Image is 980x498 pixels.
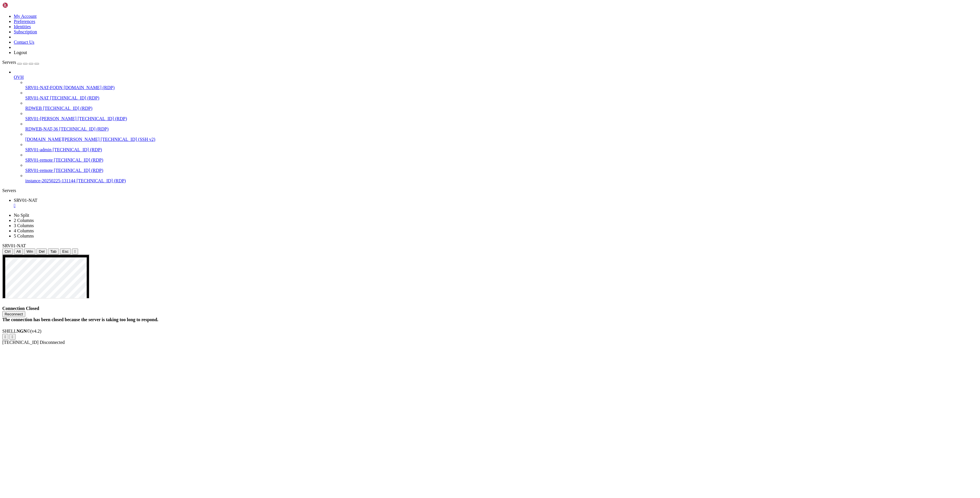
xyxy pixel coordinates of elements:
a: SRV01-remote [TECHNICAL_ID] (RDP) [25,158,978,163]
a: [DOMAIN_NAME][PERSON_NAME] [TECHNICAL_ID] (SSH v2) [25,137,978,142]
span: [TECHNICAL_ID] (RDP) [53,147,102,152]
a:  [14,203,978,208]
span: Tab [50,249,57,254]
button: Tab [48,248,59,254]
span: SRV01-NAT [2,243,26,248]
a: instance-20250225-131144 [TECHNICAL_ID] (RDP) [25,178,978,183]
a: SRV01-admin [TECHNICAL_ID] (RDP) [25,147,978,152]
span: [TECHNICAL_ID] (SSH v2) [101,137,155,142]
span: Connection Closed [2,306,39,311]
span: [TECHNICAL_ID] (RDP) [78,116,127,121]
span: SRV01-NAT [25,95,49,100]
li: RDWEB [TECHNICAL_ID] (RDP) [25,101,978,111]
button: Del [36,248,47,254]
li: SRV01-NAT [TECHNICAL_ID] (RDP) [25,90,978,101]
span: [TECHNICAL_ID] (RDP) [50,95,99,100]
a: 5 Columns [14,233,34,238]
div:  [74,249,76,254]
span: [TECHNICAL_ID] (RDP) [54,168,103,173]
a: My Account [14,14,37,19]
span: [DOMAIN_NAME][PERSON_NAME] [25,137,100,142]
li: [DOMAIN_NAME][PERSON_NAME] [TECHNICAL_ID] (SSH v2) [25,132,978,142]
span: Ctrl [5,249,11,254]
button: Ctrl [2,248,13,254]
button: Win [24,248,35,254]
div:  [5,335,6,339]
span: SRV01-[PERSON_NAME] [25,116,76,121]
span: SHELL © [2,329,41,334]
button: Alt [14,248,23,254]
a: SRV01-NAT-FQDN [DOMAIN_NAME] (RDP) [25,85,978,90]
button:  [9,334,16,340]
img: Shellngn [2,2,35,8]
a: Preferences [14,19,35,24]
a: SRV01-NAT [TECHNICAL_ID] (RDP) [25,95,978,101]
a: 3 Columns [14,223,34,228]
span: Servers [2,60,16,65]
li: OVH [14,70,978,183]
a: Subscription [14,29,37,34]
span: Disconnected [40,340,65,345]
span: 4.2.0 [30,329,42,334]
button:  [72,248,78,254]
a: Logout [14,50,27,55]
span: SRV01-NAT-FQDN [25,85,63,90]
a: No Split [14,213,29,218]
span: RDWEB [25,106,42,111]
a: SRV01-remote [TECHNICAL_ID] (RDP) [25,168,978,173]
li: SRV01-admin [TECHNICAL_ID] (RDP) [25,142,978,152]
li: SRV01-NAT-FQDN [DOMAIN_NAME] (RDP) [25,80,978,90]
button: Reconnect [2,311,25,317]
a: 4 Columns [14,228,34,233]
a: SRV01-[PERSON_NAME] [TECHNICAL_ID] (RDP) [25,116,978,121]
b: NGN [17,329,27,334]
div: Servers [2,188,978,193]
span: SRV01-remote [25,168,53,173]
a: SRV01-NAT [14,198,978,208]
button: Esc [60,248,71,254]
span: [DOMAIN_NAME] (RDP) [64,85,115,90]
span: [TECHNICAL_ID] [2,340,38,345]
a: Servers [2,60,39,65]
span: Win [26,249,33,254]
span: [TECHNICAL_ID] (RDP) [54,158,103,162]
a: RDWEB [TECHNICAL_ID] (RDP) [25,106,978,111]
li: instance-20250225-131144 [TECHNICAL_ID] (RDP) [25,173,978,183]
a: OVH [14,75,978,80]
span: SRV01-remote [25,158,53,162]
a: Contact Us [14,40,34,45]
a: Identities [14,24,31,29]
span: Esc [62,249,69,254]
li: SRV01-remote [TECHNICAL_ID] (RDP) [25,152,978,163]
span: [TECHNICAL_ID] (RDP) [43,106,92,111]
span: SRV01-admin [25,147,51,152]
li: SRV01-remote [TECHNICAL_ID] (RDP) [25,163,978,173]
span: SRV01-NAT [14,198,37,203]
span: [TECHNICAL_ID] (RDP) [59,127,109,131]
div: The connection has been closed because the server is taking too long to respond. [2,317,978,322]
span: RDWEB-NAT-36 [25,127,58,131]
a: 2 Columns [14,218,34,223]
span: instance-20250225-131144 [25,178,75,183]
li: SRV01-[PERSON_NAME] [TECHNICAL_ID] (RDP) [25,111,978,121]
span: Alt [16,249,21,254]
li: RDWEB-NAT-36 [TECHNICAL_ID] (RDP) [25,121,978,132]
span: [TECHNICAL_ID] (RDP) [76,178,126,183]
span: Del [39,249,45,254]
span: OVH [14,75,24,80]
button:  [2,334,8,340]
div:  [12,335,13,339]
a: RDWEB-NAT-36 [TECHNICAL_ID] (RDP) [25,127,978,132]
